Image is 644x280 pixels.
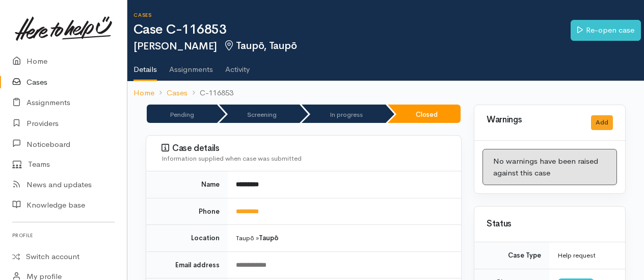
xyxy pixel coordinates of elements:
td: Help request [549,242,625,269]
span: Taupō » [236,234,279,242]
div: Information supplied when case was submitted [162,154,449,164]
td: Phone [146,198,228,225]
b: Taupō [259,234,279,242]
a: Home [133,87,154,99]
h6: Profile [12,228,115,242]
h2: [PERSON_NAME] [133,40,571,52]
li: C-116853 [187,87,233,99]
button: Add [591,115,613,130]
h6: Cases [133,12,571,18]
a: Details [133,52,157,81]
a: Activity [225,52,250,80]
span: Taupō, Taupō [223,39,297,52]
nav: breadcrumb [127,81,644,105]
li: Pending [147,105,217,123]
td: Location [146,225,228,252]
a: Re-open case [571,20,641,41]
h1: Case C-116853 [133,22,571,37]
td: Case Type [474,242,549,269]
h3: Warnings [487,115,579,125]
h3: Case details [162,143,449,154]
li: In progress [302,105,386,123]
a: Cases [167,87,187,99]
td: Email address [146,251,228,278]
div: No warnings have been raised against this case [482,149,617,185]
li: Screening [219,105,300,123]
li: Closed [388,105,461,123]
a: Assignments [169,52,213,80]
h3: Status [487,219,613,229]
td: Name [146,171,228,198]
